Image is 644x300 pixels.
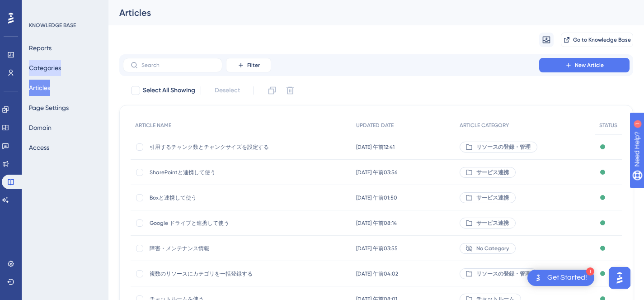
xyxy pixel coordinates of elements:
[527,270,594,286] div: Open Get Started! checklist, remaining modules: 1
[29,40,52,56] button: Reports
[150,169,294,176] span: SharePointと連携して使う
[143,85,195,96] span: Select All Showing
[63,5,66,12] div: 1
[215,85,240,96] span: Deselect
[599,122,617,129] span: STATUS
[573,36,631,43] span: Go to Knowledge Base
[356,143,395,151] span: [DATE] 午前12:41
[21,2,56,13] span: Need Help?
[533,272,544,283] img: launcher-image-alternative-text
[356,169,397,176] span: [DATE] 午前03:56
[150,143,294,151] span: 引用するチャンク数とチャンクサイズを設定する
[606,264,633,291] iframe: UserGuiding AI Assistant Launcher
[29,60,61,76] button: Categories
[476,169,509,176] span: サービス連携
[356,219,397,227] span: [DATE] 午前08:14
[247,62,260,69] span: Filter
[119,6,611,19] div: Articles
[141,62,215,68] input: Search
[476,245,509,252] span: No Category
[476,219,509,227] span: サービス連携
[476,194,509,201] span: サービス連携
[207,82,248,99] button: Deselect
[539,58,630,72] button: New Article
[575,62,604,69] span: New Article
[29,22,76,29] div: KNOWLEDGE BASE
[150,245,294,252] span: 障害・メンテナンス情報
[226,58,271,72] button: Filter
[460,122,509,129] span: ARTICLE CATEGORY
[29,139,49,156] button: Access
[150,270,294,277] span: 複数のリソースにカテゴリを一括登録する
[29,80,50,96] button: Articles
[356,194,397,201] span: [DATE] 午前01:50
[561,33,633,47] button: Go to Knowledge Base
[150,219,294,227] span: Google ドライブと連携して使う
[476,143,531,151] span: リソースの登録・管理
[547,273,587,283] div: Get Started!
[29,119,52,136] button: Domain
[356,270,398,277] span: [DATE] 午前04:02
[135,122,171,129] span: ARTICLE NAME
[356,122,394,129] span: UPDATED DATE
[476,270,531,277] span: リソースの登録・管理
[586,267,594,276] div: 1
[356,245,398,252] span: [DATE] 午前03:55
[29,100,69,116] button: Page Settings
[150,194,294,201] span: Boxと連携して使う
